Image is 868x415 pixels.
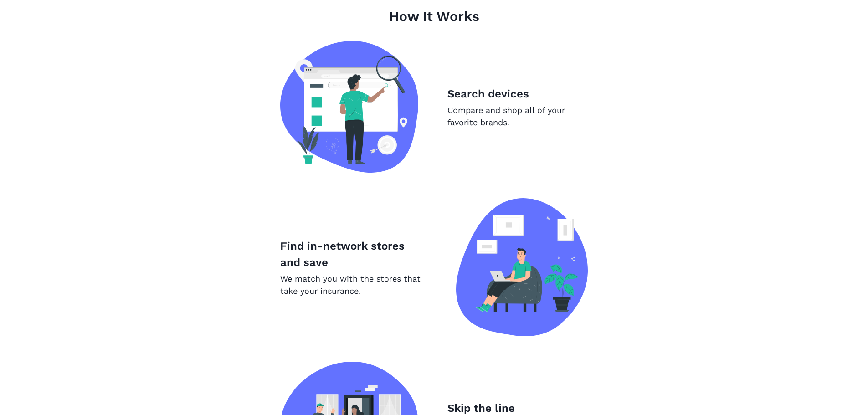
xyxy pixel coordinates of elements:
[208,8,660,41] h1: How It Works
[447,86,588,102] p: Search devices
[280,272,427,297] p: We match you with the stores that take your insurance.
[280,238,427,271] p: Find in-network stores and save
[456,198,588,336] img: Find in-network stores and save image
[447,104,588,128] p: Compare and shop all of your favorite brands.
[280,41,418,173] img: Search devices image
